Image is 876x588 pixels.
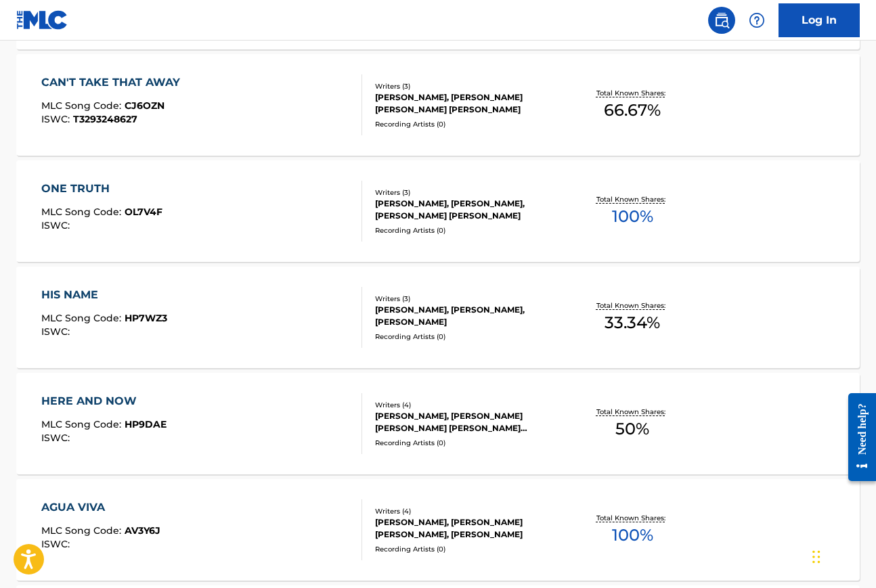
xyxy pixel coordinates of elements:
[41,538,73,550] span: ISWC :
[125,206,162,218] span: OL7V4F
[125,312,167,324] span: HP7WZ3
[375,294,563,304] div: Writers ( 3 )
[714,12,730,28] img: search
[41,74,187,91] div: CAN'T TAKE THAT AWAY
[16,479,860,581] a: AGUA VIVAMLC Song Code:AV3Y6JISWC:Writers (4)[PERSON_NAME], [PERSON_NAME] [PERSON_NAME], [PERSON_...
[41,432,73,444] span: ISWC :
[16,54,860,156] a: CAN'T TAKE THAT AWAYMLC Song Code:CJ6OZNISWC:T3293248627Writers (3)[PERSON_NAME], [PERSON_NAME] [...
[41,325,73,338] span: ISWC :
[41,219,73,231] span: ISWC :
[41,418,125,430] span: MLC Song Code :
[41,99,125,112] span: MLC Song Code :
[375,544,563,554] div: Recording Artists ( 0 )
[73,113,137,125] span: T3293248627
[375,516,563,541] div: [PERSON_NAME], [PERSON_NAME] [PERSON_NAME], [PERSON_NAME]
[41,499,160,516] div: AGUA VIVA
[375,506,563,516] div: Writers ( 4 )
[41,524,125,537] span: MLC Song Code :
[808,523,876,588] iframe: Chat Widget
[375,225,563,235] div: Recording Artists ( 0 )
[125,418,167,430] span: HP9DAE
[375,332,563,342] div: Recording Artists ( 0 )
[596,407,669,417] p: Total Known Shares:
[16,267,860,368] a: HIS NAMEMLC Song Code:HP7WZ3ISWC:Writers (3)[PERSON_NAME], [PERSON_NAME], [PERSON_NAME]Recording ...
[125,524,160,537] span: AV3Y6J
[375,81,563,91] div: Writers ( 3 )
[596,194,669,204] p: Total Known Shares:
[16,160,860,262] a: ONE TRUTHMLC Song Code:OL7V4FISWC:Writers (3)[PERSON_NAME], [PERSON_NAME], [PERSON_NAME] [PERSON_...
[41,312,125,324] span: MLC Song Code :
[596,300,669,311] p: Total Known Shares:
[596,513,669,523] p: Total Known Shares:
[708,7,735,34] a: Public Search
[604,98,661,122] span: 66.67 %
[375,410,563,434] div: [PERSON_NAME], [PERSON_NAME] [PERSON_NAME] [PERSON_NAME] [PERSON_NAME]
[749,12,765,28] img: help
[375,304,563,328] div: [PERSON_NAME], [PERSON_NAME], [PERSON_NAME]
[41,113,73,125] span: ISWC :
[41,206,125,218] span: MLC Song Code :
[812,537,820,577] div: Drag
[16,373,860,474] a: HERE AND NOWMLC Song Code:HP9DAEISWC:Writers (4)[PERSON_NAME], [PERSON_NAME] [PERSON_NAME] [PERSO...
[612,204,653,229] span: 100 %
[41,393,167,409] div: HERE AND NOW
[779,3,860,37] a: Log In
[375,91,563,116] div: [PERSON_NAME], [PERSON_NAME] [PERSON_NAME] [PERSON_NAME]
[375,187,563,198] div: Writers ( 3 )
[16,10,68,30] img: MLC Logo
[605,311,660,335] span: 33.34 %
[125,99,165,112] span: CJ6OZN
[375,400,563,410] div: Writers ( 4 )
[375,198,563,222] div: [PERSON_NAME], [PERSON_NAME], [PERSON_NAME] [PERSON_NAME]
[41,287,167,303] div: HIS NAME
[743,7,770,34] div: Help
[375,438,563,448] div: Recording Artists ( 0 )
[615,417,649,441] span: 50 %
[596,88,669,98] p: Total Known Shares:
[41,181,162,197] div: ONE TRUTH
[375,119,563,129] div: Recording Artists ( 0 )
[612,523,653,547] span: 100 %
[838,383,876,492] iframe: Resource Center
